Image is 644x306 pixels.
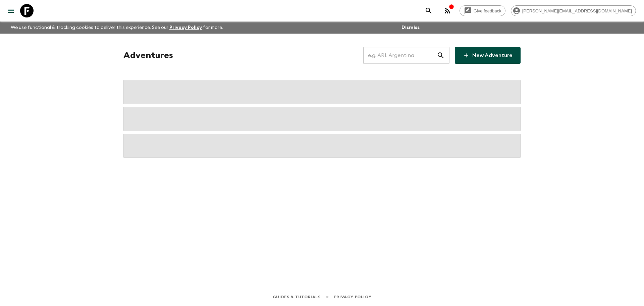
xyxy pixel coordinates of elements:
[334,293,371,301] a: Privacy Policy
[363,46,437,65] input: e.g. AR1, Argentina
[460,5,505,16] a: Give feedback
[422,4,435,17] button: search adventures
[511,5,636,16] div: [PERSON_NAME][EMAIL_ADDRESS][DOMAIN_NAME]
[470,8,505,13] span: Give feedback
[273,293,321,301] a: Guides & Tutorials
[169,25,202,30] a: Privacy Policy
[400,23,421,32] button: Dismiss
[455,47,521,64] a: New Adventure
[8,21,226,34] p: We use functional & tracking cookies to deliver this experience. See our for more.
[519,8,636,13] span: [PERSON_NAME][EMAIL_ADDRESS][DOMAIN_NAME]
[123,49,173,62] h1: Adventures
[4,4,17,17] button: menu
